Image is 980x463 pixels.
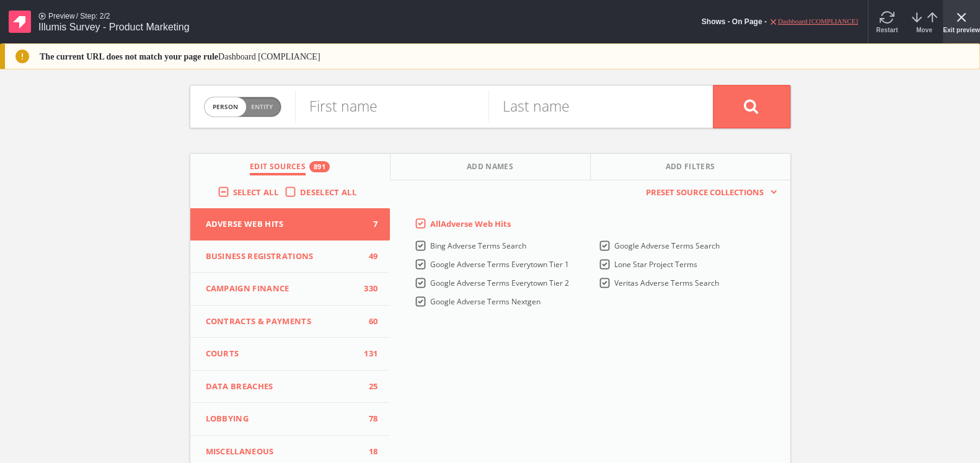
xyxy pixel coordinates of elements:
svg: warning [15,49,30,64]
span: 330 [359,283,377,295]
button: Data Breaches25 [190,371,391,403]
span: Edit Sources [250,161,306,175]
span: Miscellaneous [206,446,360,458]
button: Add Names [391,154,591,180]
span: Lobbying [206,413,360,425]
span: Dashboard [COMPLIANCE] [218,52,320,61]
span: 60 [359,315,377,328]
button: Adverse Web Hits7 [190,208,391,240]
span: 7 [359,218,377,231]
button: Edit Sources891 [190,154,391,180]
span: Contracts & Payments [206,315,360,328]
span: Lone Star Project Terms [614,259,697,270]
span: / Step: 2/2 [76,11,110,22]
span: All Adverse Web Hits [430,218,511,229]
span: Illumis Survey - Product Marketing [38,22,190,32]
svg: play [38,12,46,20]
button: Lobbying78 [190,403,391,436]
svg: arrow-up [925,10,940,25]
span: Campaign Finance [206,283,360,295]
svg: x [954,10,969,25]
span: Bing Adverse Terms Search [430,240,526,251]
svg: arrow-down [909,10,924,25]
span: Google Adverse Terms Everytown Tier 1 [430,259,569,270]
span: Google Adverse Terms Search [614,240,720,251]
strong: Shows - [702,18,730,25]
span: person [205,97,246,117]
a: Dashboard [COMPLIANCE] [778,17,858,25]
span: 131 [359,348,377,360]
span: 18 [359,446,377,458]
span: Add Filters [666,161,715,175]
span: 49 [359,250,377,263]
span: Add Names [467,161,513,175]
span: Restart [876,27,898,34]
strong: On Page - [732,18,767,25]
span: Exit preview [943,27,980,34]
span: Entity [251,102,273,112]
span: Adverse Web Hits [206,218,360,231]
span: 25 [359,381,377,393]
div: 891 [309,161,330,172]
span: The current URL does not match your page rule [40,52,218,61]
svg: refresh-clockwise [880,10,894,25]
span: Business Registrations [206,250,360,263]
span: Google Adverse Terms Everytown Tier 2 [430,278,569,288]
span: Veritas Adverse Terms Search [614,278,719,288]
span: Select All [233,187,278,198]
span: Preset Source Collections [640,187,770,199]
span: Google Adverse Terms Nextgen [430,296,541,307]
button: Preset Source Collections [640,187,777,199]
button: Campaign Finance330 [190,273,391,306]
span: Move [916,27,932,34]
span: 78 [359,413,377,425]
button: Courts131 [190,338,391,371]
span: Preview [48,11,75,22]
button: Add Filters [591,154,790,180]
svg: x [769,17,778,27]
span: Data Breaches [206,381,360,393]
span: Deselect All [300,187,356,198]
span: Courts [206,348,360,360]
button: Business Registrations49 [190,240,391,273]
button: Contracts & Payments60 [190,306,391,338]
